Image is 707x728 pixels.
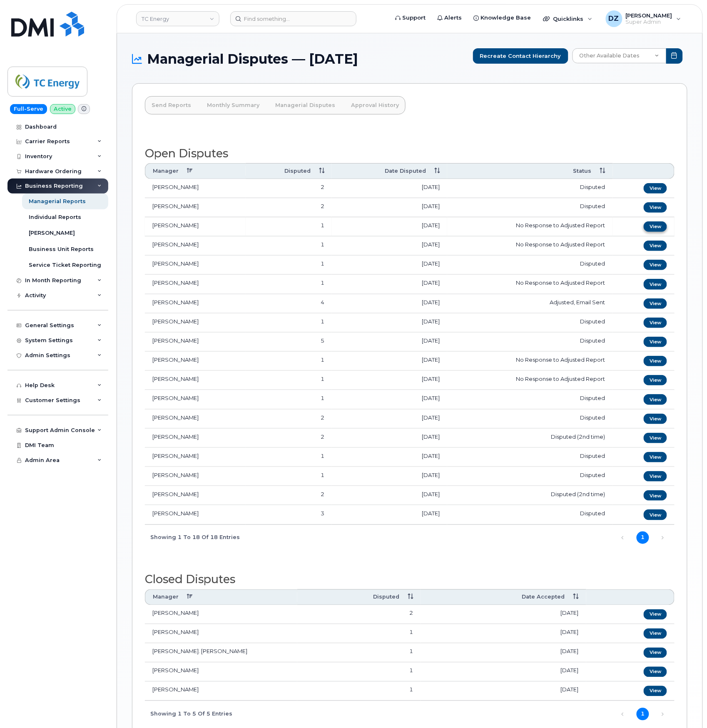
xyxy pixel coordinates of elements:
[447,371,613,390] td: No Response to Adjusted Report
[644,490,667,501] a: View
[145,429,246,448] td: [PERSON_NAME]
[332,486,448,505] td: [DATE]
[246,371,332,390] td: 1
[145,217,246,236] td: [PERSON_NAME]
[644,298,667,309] a: View
[145,371,246,390] td: [PERSON_NAME]
[145,198,246,217] td: [PERSON_NAME]
[644,356,667,366] a: View
[332,410,448,429] td: [DATE]
[145,352,246,371] td: [PERSON_NAME]
[447,179,613,198] td: Disputed
[637,532,649,544] a: 1
[421,644,586,663] td: [DATE]
[145,163,246,179] th: Manager: activate to sort column descending
[246,333,332,352] td: 5
[473,48,568,64] input: Recreate Contact Hierarchy
[145,706,232,721] div: Showing 1 to 5 of 5 entries
[644,375,667,385] a: View
[145,682,297,701] td: [PERSON_NAME]
[644,337,667,347] a: View
[421,663,586,682] td: [DATE]
[145,467,246,486] td: [PERSON_NAME]
[447,294,613,313] td: Adjusted, Email Sent
[145,605,297,624] td: [PERSON_NAME]
[644,221,667,232] a: View
[332,163,448,179] th: Date Disputed : activate to sort column ascending
[246,236,332,256] td: 1
[332,236,448,256] td: [DATE]
[332,352,448,371] td: [DATE]
[644,471,667,482] a: View
[447,448,613,467] td: Disputed
[447,410,613,429] td: Disputed
[644,241,667,251] a: View
[297,663,421,682] td: 1
[145,448,246,467] td: [PERSON_NAME]
[617,708,629,721] a: Previous
[145,486,246,505] td: [PERSON_NAME]
[145,644,297,663] td: [PERSON_NAME]. [PERSON_NAME]
[246,163,332,179] th: Disputed: activate to sort column ascending
[246,429,332,448] td: 2
[297,682,421,701] td: 1
[145,275,246,294] td: [PERSON_NAME]
[246,467,332,486] td: 1
[644,260,667,270] a: View
[246,448,332,467] td: 1
[145,530,240,544] div: Showing 1 to 18 of 18 entries
[246,352,332,371] td: 1
[637,708,649,721] a: 1
[644,509,667,520] a: View
[332,275,448,294] td: [DATE]
[644,414,667,424] a: View
[297,644,421,663] td: 1
[297,605,421,624] td: 2
[297,624,421,644] td: 1
[644,667,667,677] a: View
[145,236,246,256] td: [PERSON_NAME]
[644,433,667,443] a: View
[145,574,675,586] h2: Closed Disputes
[447,505,613,524] td: Disputed
[617,532,629,544] a: Previous
[447,236,613,256] td: No Response to Adjusted Report
[200,96,266,114] a: Monthly Summary
[332,256,448,275] td: [DATE]
[246,198,332,217] td: 2
[671,692,701,722] iframe: Messenger Launcher
[447,313,613,333] td: Disputed
[332,390,448,409] td: [DATE]
[246,275,332,294] td: 1
[145,294,246,313] td: [PERSON_NAME]
[145,96,198,114] a: Send Reports
[421,605,586,624] td: [DATE]
[145,333,246,352] td: [PERSON_NAME]
[145,624,297,644] td: [PERSON_NAME]
[332,429,448,448] td: [DATE]
[644,183,667,194] a: View
[644,394,667,405] a: View
[246,313,332,333] td: 1
[246,294,332,313] td: 4
[145,589,297,605] th: Manager: activate to sort column descending
[145,313,246,333] td: [PERSON_NAME]
[447,467,613,486] td: Disputed
[145,663,297,682] td: [PERSON_NAME]
[644,452,667,462] a: View
[246,256,332,275] td: 1
[447,198,613,217] td: Disputed
[421,624,586,644] td: [DATE]
[332,294,448,313] td: [DATE]
[644,318,667,328] a: View
[447,333,613,352] td: Disputed
[145,179,246,198] td: [PERSON_NAME]
[246,179,332,198] td: 2
[644,686,667,696] a: View
[344,96,406,114] a: Approval History
[332,217,448,236] td: [DATE]
[644,202,667,213] a: View
[246,217,332,236] td: 1
[644,609,667,620] a: View
[246,486,332,505] td: 2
